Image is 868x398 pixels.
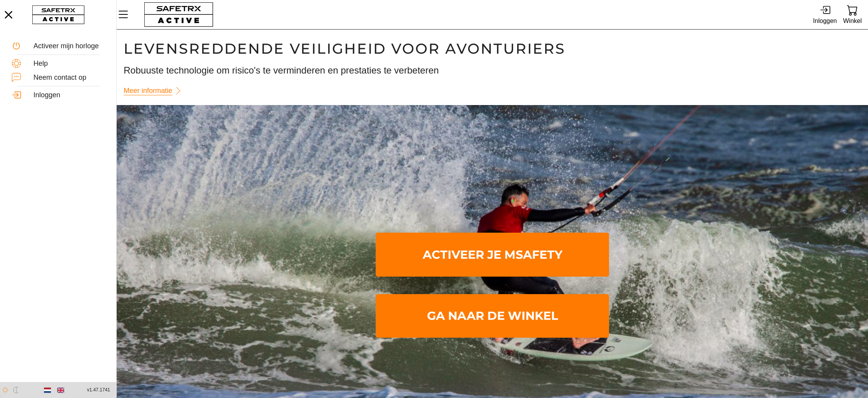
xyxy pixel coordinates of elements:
[33,60,105,68] div: Help
[54,384,67,397] button: English
[41,384,54,397] button: Dutch
[12,387,19,393] img: ModeDark.svg
[2,387,9,393] img: ModeLight.svg
[124,85,172,97] span: Meer informatie
[33,42,105,51] div: Activeer mijn horloge
[376,294,609,338] a: Ga naar de winkel
[44,387,51,394] img: nl.svg
[376,233,609,277] a: Activeer je mSafety
[124,40,861,58] h1: Levensreddende veiligheid voor avonturiers
[382,296,603,337] span: Ga naar de winkel
[12,73,21,82] img: ContactUs.svg
[124,64,861,77] h3: Robuuste technologie om risico's te verminderen en prestaties te verbeteren
[12,59,21,68] img: Help.svg
[843,16,862,26] div: Winkel
[57,387,64,394] img: en.svg
[813,16,837,26] div: Inloggen
[87,386,110,394] span: v1.47.1741
[33,74,105,82] div: Neem contact op
[33,91,105,100] div: Inloggen
[117,6,136,23] button: Menu
[382,234,603,275] span: Activeer je mSafety
[82,384,115,396] button: v1.47.1741
[124,83,186,98] a: Meer informatie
